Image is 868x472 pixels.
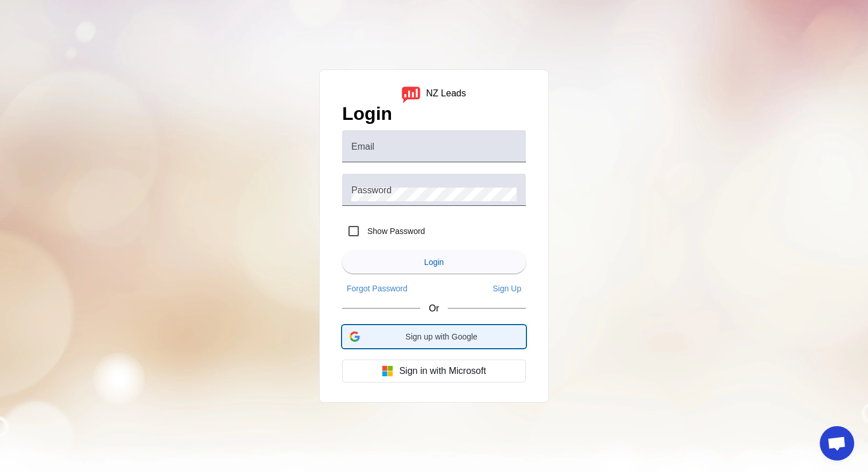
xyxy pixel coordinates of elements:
a: Open chat [820,426,854,461]
div: NZ Leads [426,88,466,99]
div: Sign up with Google [342,325,526,348]
img: logo [402,84,420,103]
span: Forgot Password [347,284,408,293]
span: Login [424,258,444,267]
span: Sign Up [493,284,521,293]
img: Microsoft logo [382,365,393,377]
button: Login [342,251,526,274]
mat-label: Email [351,141,374,151]
span: Sign up with Google [365,332,518,341]
span: Or [429,303,439,314]
a: logoNZ Leads [402,84,466,103]
h1: Login [342,103,526,130]
mat-label: Password [351,185,392,194]
label: Show Password [365,225,425,237]
button: Sign in with Microsoft [342,360,526,383]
